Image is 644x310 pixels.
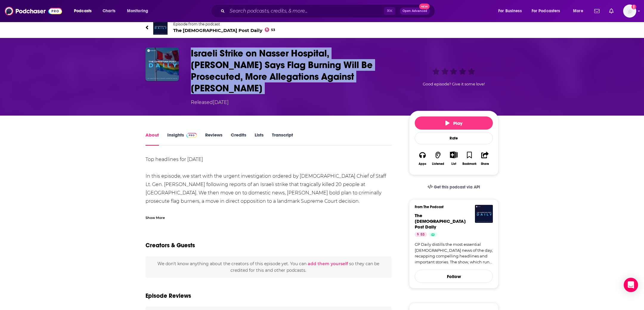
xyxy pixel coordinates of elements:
[573,7,583,15] span: More
[227,6,384,16] input: Search podcasts, credits, & more...
[498,7,522,15] span: For Business
[186,133,197,138] img: Podchaser Pro
[415,242,493,265] a: CP Daily distills the most essential [DEMOGRAPHIC_DATA] news of the day, recapping compelling hea...
[127,7,148,15] span: Monitoring
[173,22,275,26] span: Episode from the podcast
[448,151,460,158] button: Show More Button
[624,278,638,292] div: Open Intercom Messenger
[434,185,480,190] span: Get this podcast via API
[5,5,62,17] img: Podchaser - Follow, Share and Rate Podcasts
[123,6,156,16] button: open menu
[157,261,379,273] span: We don't know anything about the creators of this episode yet . You can so they can be credited f...
[145,47,179,81] img: Israeli Strike on Nasser Hospital, Trump Says Flag Burning Will Be Prosecuted, More Allegations A...
[528,6,569,16] button: open menu
[623,4,636,18] span: Logged in as FIREPodchaser25
[415,148,430,169] button: Apps
[569,6,591,16] button: open menu
[532,7,560,15] span: For Podcasters
[231,132,246,146] a: Credits
[415,205,488,209] h3: From The Podcast
[415,116,493,130] button: Play
[451,162,456,166] div: List
[415,132,493,144] div: Rate
[402,10,427,13] span: Open Advanced
[445,120,462,126] span: Play
[494,6,529,16] button: open menu
[145,20,322,35] a: The Christian Post DailyEpisode from the podcastThe [DEMOGRAPHIC_DATA] Post Daily53
[420,232,425,238] span: 53
[384,7,395,15] span: ⌘ K
[191,47,400,94] h1: Israeli Strike on Nasser Hospital, Trump Says Flag Burning Will Be Prosecuted, More Allegations A...
[430,148,446,169] button: Listened
[592,6,602,16] a: Show notifications dropdown
[477,148,493,169] button: Share
[419,4,430,9] span: New
[446,148,462,169] div: Show More ButtonList
[191,99,229,106] div: Released [DATE]
[145,292,191,300] h3: Episode Reviews
[70,6,99,16] button: open menu
[462,162,476,166] div: Bookmark
[415,270,493,283] button: Follow
[415,213,466,230] a: The Christian Post Daily
[99,6,119,16] a: Charts
[415,232,427,237] a: 53
[167,132,197,146] a: InsightsPodchaser Pro
[419,162,426,166] div: Apps
[462,148,477,169] button: Bookmark
[103,7,115,15] span: Charts
[74,7,92,15] span: Podcasts
[145,132,159,146] a: About
[216,4,441,18] div: Search podcasts, credits, & more...
[623,4,636,18] img: User Profile
[432,162,444,166] div: Listened
[145,242,195,249] h2: Creators & Guests
[272,132,293,146] a: Transcript
[475,205,493,223] img: The Christian Post Daily
[623,4,636,18] button: Show profile menu
[173,27,275,33] span: The [DEMOGRAPHIC_DATA] Post Daily
[415,213,466,230] span: The [DEMOGRAPHIC_DATA] Post Daily
[205,132,222,146] a: Reviews
[607,6,616,16] a: Show notifications dropdown
[423,180,485,194] a: Get this podcast via API
[308,261,348,266] button: add them yourself
[271,29,275,31] span: 53
[631,4,636,9] svg: Add a profile image
[255,132,264,146] a: Lists
[153,20,168,35] img: The Christian Post Daily
[400,7,430,15] button: Open AdvancedNew
[481,162,489,166] div: Share
[423,82,485,86] span: Good episode? Give it some love!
